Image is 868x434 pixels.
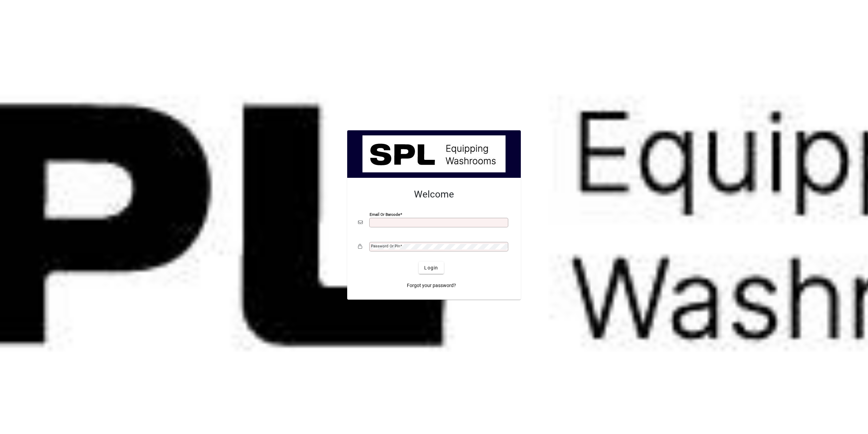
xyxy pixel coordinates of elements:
[358,189,510,200] h2: Welcome
[370,212,400,217] mat-label: Email or Barcode
[371,244,400,248] mat-label: Password or Pin
[424,264,438,271] span: Login
[419,262,443,274] button: Login
[404,279,459,291] a: Forgot your password?
[407,282,456,289] span: Forgot your password?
